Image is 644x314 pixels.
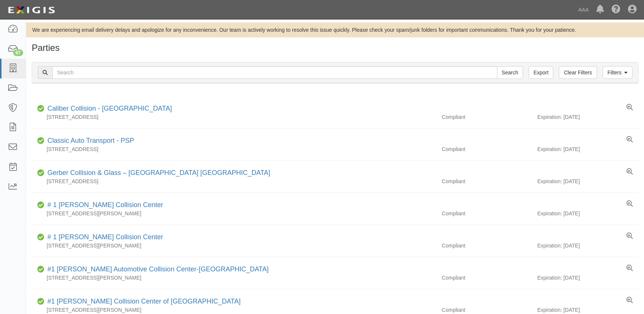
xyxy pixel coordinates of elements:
a: Export [529,66,553,79]
a: Classic Auto Transport - PSP [47,137,134,144]
div: Gerber Collision & Glass – Houston Brighton [44,168,270,178]
div: #1 Cochran Automotive Collision Center-Monroeville [44,265,269,274]
div: Compliant [436,242,537,249]
a: #1 [PERSON_NAME] Automotive Collision Center-[GEOGRAPHIC_DATA] [47,265,269,273]
div: Expiration: [DATE] [537,113,638,121]
div: [STREET_ADDRESS] [32,145,436,153]
div: Expiration: [DATE] [537,306,638,314]
div: Expiration: [DATE] [537,274,638,281]
div: We are experiencing email delivery delays and apologize for any inconvenience. Our team is active... [26,26,644,34]
div: Expiration: [DATE] [537,210,638,217]
a: View results summary [626,265,633,272]
div: Compliant [436,274,537,281]
a: # 1 [PERSON_NAME] Collision Center [47,201,163,209]
input: Search [497,66,523,79]
div: Compliant [436,178,537,185]
div: Expiration: [DATE] [537,178,638,185]
a: View results summary [626,233,633,240]
div: [STREET_ADDRESS][PERSON_NAME] [32,242,436,249]
a: # 1 [PERSON_NAME] Collision Center [47,233,163,241]
div: # 1 Cochran Collision Center [44,200,163,210]
div: [STREET_ADDRESS][PERSON_NAME] [32,210,436,217]
div: Compliant [436,306,537,314]
div: Compliant [436,113,537,121]
div: Expiration: [DATE] [537,145,638,153]
div: #1 Cochran Collision Center of Greensburg [44,297,241,307]
a: Filters [603,66,632,79]
div: Classic Auto Transport - PSP [44,136,134,146]
div: Compliant [436,210,537,217]
a: View results summary [626,297,633,304]
div: # 1 Cochran Collision Center [44,233,163,242]
div: Compliant [436,145,537,153]
div: Caliber Collision - Gainesville [44,104,172,114]
i: Compliant [37,106,44,111]
i: Help Center - Complianz [612,5,620,14]
i: Compliant [37,235,44,240]
img: logo-5460c22ac91f19d4615b14bd174203de0afe785f0fc80cf4dbbc73dc1793850b.png [6,3,57,17]
a: Gerber Collision & Glass – [GEOGRAPHIC_DATA] [GEOGRAPHIC_DATA] [47,169,270,176]
div: [STREET_ADDRESS][PERSON_NAME] [32,306,436,314]
a: #1 [PERSON_NAME] Collision Center of [GEOGRAPHIC_DATA] [47,298,241,305]
div: [STREET_ADDRESS] [32,178,436,185]
i: Compliant [37,138,44,144]
a: View results summary [626,136,633,144]
div: 67 [13,49,23,56]
a: View results summary [626,200,633,208]
h1: Parties [32,43,638,53]
i: Compliant [37,267,44,272]
a: Clear Filters [559,66,597,79]
div: Expiration: [DATE] [537,242,638,249]
a: AAA [575,2,592,17]
div: [STREET_ADDRESS] [32,113,436,121]
a: View results summary [626,168,633,176]
a: View results summary [626,104,633,111]
div: [STREET_ADDRESS][PERSON_NAME] [32,274,436,281]
i: Compliant [37,299,44,304]
i: Compliant [37,170,44,176]
input: Search [52,66,497,79]
a: Caliber Collision - [GEOGRAPHIC_DATA] [47,105,172,112]
i: Compliant [37,203,44,208]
